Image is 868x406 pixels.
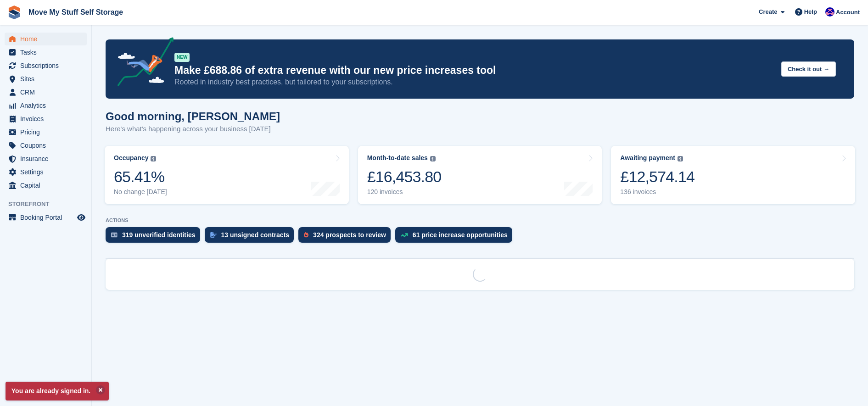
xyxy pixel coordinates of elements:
[106,217,854,223] p: ACTIONS
[825,7,834,17] img: Jade Whetnall
[5,211,87,224] a: menu
[105,146,349,204] a: Occupancy 65.41% No change [DATE]
[358,146,602,204] a: Month-to-date sales £16,453.80 120 invoices
[20,112,75,125] span: Invoices
[5,126,87,139] a: menu
[114,188,167,196] div: No change [DATE]
[20,33,75,45] span: Home
[5,72,87,85] a: menu
[804,7,817,17] span: Help
[5,59,87,72] a: menu
[174,64,774,77] p: Make £688.86 of extra revenue with our new price increases tool
[611,146,855,204] a: Awaiting payment £12,574.14 136 invoices
[5,179,87,192] a: menu
[114,154,148,162] div: Occupancy
[781,61,836,77] button: Check it out →
[5,152,87,165] a: menu
[7,6,21,19] img: stora-icon-8386f47178a22dfd0bd8f6a31ec36ba5ce8667c1dd55bd0f319d3a0aa187defe.svg
[110,37,174,89] img: price-adjustments-announcement-icon-8257ccfd72463d97f412b2fc003d46551f7dbcb40ab6d574587a9cd5c0d94...
[25,5,127,20] a: Move My Stuff Self Storage
[76,212,87,223] a: Preview store
[5,46,87,59] a: menu
[8,200,91,209] span: Storefront
[5,99,87,112] a: menu
[6,382,109,400] p: You are already signed in.
[20,99,75,112] span: Analytics
[304,232,308,238] img: prospect-51fa495bee0391a8d652442698ab0144808aea92771e9ea1ae160a38d050c398.svg
[5,86,87,99] a: menu
[678,156,683,161] img: icon-info-grey-7440780725fd019a000dd9b08b2336e03edf1995a4989e88bcd33f0948082b44.svg
[20,152,75,165] span: Insurance
[620,167,694,186] div: £12,574.14
[313,231,386,239] div: 324 prospects to review
[20,139,75,152] span: Coupons
[114,167,167,186] div: 65.41%
[5,166,87,178] a: menu
[20,59,75,72] span: Subscriptions
[367,154,428,162] div: Month-to-date sales
[5,139,87,152] a: menu
[106,227,205,247] a: 319 unverified identities
[367,167,442,186] div: £16,453.80
[5,33,87,45] a: menu
[20,211,75,224] span: Booking Portal
[20,86,75,99] span: CRM
[401,233,408,237] img: price_increase_opportunities-93ffe204e8149a01c8c9dc8f82e8f89637d9d84a8eef4429ea346261dce0b2c0.svg
[122,231,196,239] div: 319 unverified identities
[367,188,442,196] div: 120 invoices
[111,232,118,238] img: verify_identity-adf6edd0f0f0b5bbfe63781bf79b02c33cf7c696d77639b501bdc392416b5a36.svg
[759,7,777,17] span: Create
[395,227,517,247] a: 61 price increase opportunities
[836,8,860,17] span: Account
[298,227,395,247] a: 324 prospects to review
[430,156,436,161] img: icon-info-grey-7440780725fd019a000dd9b08b2336e03edf1995a4989e88bcd33f0948082b44.svg
[20,46,75,59] span: Tasks
[20,166,75,178] span: Settings
[106,110,280,122] h1: Good morning, [PERSON_NAME]
[174,77,774,87] p: Rooted in industry best practices, but tailored to your subscriptions.
[20,126,75,139] span: Pricing
[151,156,156,161] img: icon-info-grey-7440780725fd019a000dd9b08b2336e03edf1995a4989e88bcd33f0948082b44.svg
[620,188,694,196] div: 136 invoices
[221,231,290,239] div: 13 unsigned contracts
[20,179,75,192] span: Capital
[174,53,190,62] div: NEW
[620,154,675,162] div: Awaiting payment
[413,231,508,239] div: 61 price increase opportunities
[210,232,217,238] img: contract_signature_icon-13c848040528278c33f63329250d36e43548de30e8caae1d1a13099fd9432cc5.svg
[205,227,299,247] a: 13 unsigned contracts
[20,72,75,85] span: Sites
[5,112,87,125] a: menu
[106,124,280,134] p: Here's what's happening across your business [DATE]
